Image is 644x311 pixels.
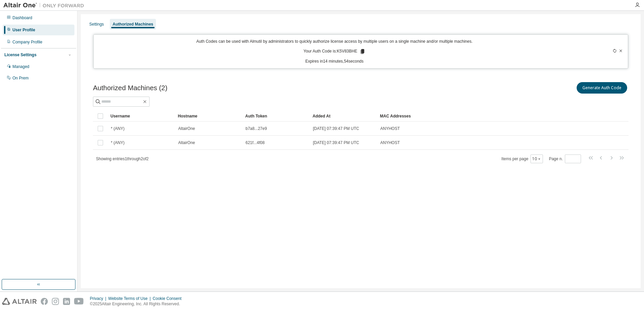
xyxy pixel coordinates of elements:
span: * (ANY) [111,126,125,131]
img: Altair One [3,2,88,9]
div: Dashboard [12,15,32,21]
p: Expires in 14 minutes, 54 seconds [98,59,572,64]
img: instagram.svg [52,298,59,305]
span: * (ANY) [111,140,125,145]
span: [DATE] 07:39:47 PM UTC [313,140,359,145]
div: On Prem [12,75,29,81]
div: MAC Addresses [380,111,558,122]
img: facebook.svg [41,298,48,305]
span: 621f...4f08 [246,140,265,145]
div: Settings [89,22,104,27]
p: Auth Codes can be used with Almutil by administrators to quickly authorize license access by mult... [98,39,572,44]
div: Auth Token [245,111,307,122]
span: AltairOne [178,126,195,131]
div: User Profile [12,27,35,33]
button: Generate Auth Code [577,82,627,94]
span: Page n. [549,154,581,163]
span: ANYHOST [380,140,400,145]
div: Username [110,111,172,122]
div: Added At [313,111,375,122]
div: Hostname [178,111,240,122]
div: Privacy [90,296,108,301]
button: 10 [532,156,541,162]
img: youtube.svg [74,298,84,305]
div: Website Terms of Use [108,296,153,301]
span: Showing entries 1 through 2 of 2 [96,157,149,161]
span: Items per page [502,154,543,163]
span: [DATE] 07:39:47 PM UTC [313,126,359,131]
div: Company Profile [12,39,42,45]
div: Authorized Machines [112,22,153,27]
div: Cookie Consent [153,296,185,301]
div: Managed [12,64,29,69]
span: Authorized Machines (2) [93,84,167,92]
div: License Settings [4,52,36,58]
span: ANYHOST [380,126,400,131]
span: b7a8...27e9 [246,126,267,131]
p: © 2025 Altair Engineering, Inc. All Rights Reserved. [90,301,186,307]
img: linkedin.svg [63,298,70,305]
img: altair_logo.svg [2,298,37,305]
span: AltairOne [178,140,195,145]
p: Your Auth Code is: K5V83BHE [303,48,365,55]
